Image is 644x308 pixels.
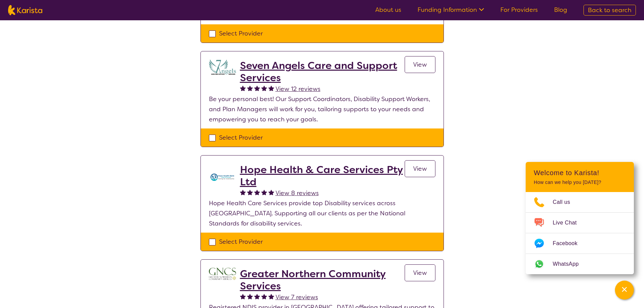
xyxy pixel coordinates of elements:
img: fullstar [261,189,267,195]
a: Back to search [583,5,636,16]
img: fullstar [254,85,260,91]
span: WhatsApp [553,259,587,269]
a: About us [375,6,401,14]
img: fullstar [247,85,253,91]
span: View 12 reviews [276,85,320,93]
a: For Providers [500,6,538,14]
span: View [413,165,427,173]
p: Hope Health Care Services provide top Disability services across [GEOGRAPHIC_DATA]. Supporting al... [209,198,435,229]
img: fullstar [240,293,246,299]
a: View 8 reviews [276,188,319,198]
img: fullstar [240,189,246,195]
img: fullstar [268,189,274,195]
a: View [405,160,435,177]
h2: Welcome to Karista! [534,169,626,177]
a: Hope Health & Care Services Pty Ltd [240,164,405,188]
img: fullstar [247,293,253,299]
span: Call us [553,197,578,207]
span: Facebook [553,238,586,248]
a: Seven Angels Care and Support Services [240,60,405,84]
ul: Choose channel [526,192,634,274]
span: View [413,61,427,69]
a: Web link opens in a new tab. [526,254,634,274]
img: lugdbhoacugpbhbgex1l.png [209,60,236,75]
a: View 7 reviews [276,292,318,302]
div: Channel Menu [526,162,634,274]
a: Greater Northern Community Services [240,268,405,292]
img: fullstar [254,189,260,195]
span: View 7 reviews [276,293,318,301]
img: fullstar [261,293,267,299]
img: Karista logo [8,5,42,15]
a: Blog [554,6,567,14]
p: How can we help you [DATE]? [534,180,626,185]
img: fullstar [268,85,274,91]
a: Funding Information [418,6,484,14]
img: fullstar [268,293,274,299]
img: fullstar [240,85,246,91]
img: ts6kn0scflc8jqbskg2q.jpg [209,164,236,191]
img: fullstar [261,85,267,91]
span: View [413,269,427,277]
p: Be your personal best! Our Support Coordinators, Disability Support Workers, and Plan Managers wi... [209,94,435,124]
img: fullstar [247,189,253,195]
span: Back to search [588,6,631,14]
img: fullstar [254,293,260,299]
a: View [405,56,435,73]
img: dzg979z23sjhha7j1ffl.png [209,268,236,280]
a: View 12 reviews [276,84,320,94]
a: View [405,264,435,281]
span: Live Chat [553,218,585,228]
button: Channel Menu [615,281,634,300]
span: View 8 reviews [276,189,319,197]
